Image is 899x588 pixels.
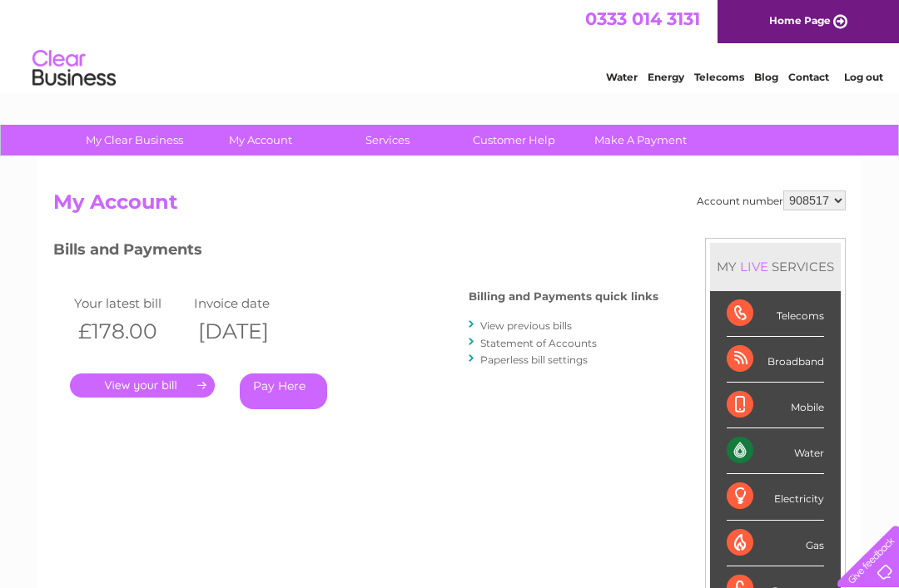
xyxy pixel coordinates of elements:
th: £178.00 [70,314,190,348]
a: Services [319,125,456,156]
a: Paperless bill settings [480,353,588,366]
a: Log out [844,71,883,83]
a: Water [606,71,638,83]
th: [DATE] [190,314,310,348]
a: My Account [192,125,330,156]
div: Gas [727,521,824,566]
a: 0333 014 3131 [585,8,700,29]
div: MY SERVICES [710,243,841,290]
a: My Clear Business [66,125,203,156]
a: Customer Help [445,125,583,156]
a: Energy [648,71,684,83]
h2: My Account [53,190,846,222]
div: Mobile [727,383,824,428]
a: Pay Here [240,373,327,409]
td: Your latest bill [70,292,190,314]
a: View previous bills [480,319,572,332]
div: Broadband [727,337,824,383]
div: Telecoms [727,291,824,337]
img: logo.png [32,43,117,94]
h3: Bills and Payments [53,238,658,267]
div: Water [727,428,824,474]
div: Clear Business is a trading name of Verastar Limited (registered in [GEOGRAPHIC_DATA] No. 3667643... [57,9,844,81]
div: Electricity [727,474,824,520]
a: . [70,373,215,398]
a: Statement of Accounts [480,337,597,349]
td: Invoice date [190,292,310,314]
div: LIVE [737,259,772,274]
div: Account number [697,190,846,210]
a: Blog [754,71,778,83]
h4: Billing and Payments quick links [469,290,658,303]
a: Make A Payment [572,125,709,156]
a: Contact [788,71,829,83]
a: Telecoms [694,71,744,83]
